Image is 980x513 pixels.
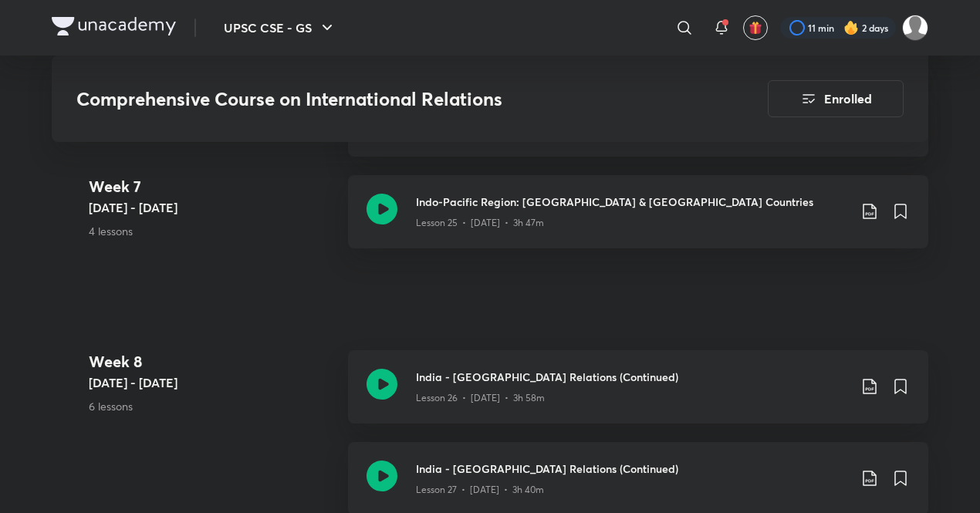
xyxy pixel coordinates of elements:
[843,20,859,35] img: streak
[89,373,336,392] h5: [DATE] - [DATE]
[215,12,346,43] button: UPSC CSE - GS
[52,17,176,39] a: Company Logo
[52,17,176,35] img: Company Logo
[76,88,681,110] h3: Comprehensive Course on International Relations
[89,175,336,198] h4: Week 7
[89,398,336,414] p: 6 lessons
[89,223,336,239] p: 4 lessons
[416,483,544,497] p: Lesson 27 • [DATE] • 3h 40m
[416,461,848,477] h3: India - [GEOGRAPHIC_DATA] Relations (Continued)
[348,350,928,442] a: India - [GEOGRAPHIC_DATA] Relations (Continued)Lesson 26 • [DATE] • 3h 58m
[348,175,928,267] a: Indo-Pacific Region: [GEOGRAPHIC_DATA] & [GEOGRAPHIC_DATA] CountriesLesson 25 • [DATE] • 3h 47m
[416,194,848,210] h3: Indo-Pacific Region: [GEOGRAPHIC_DATA] & [GEOGRAPHIC_DATA] Countries
[416,391,545,405] p: Lesson 26 • [DATE] • 3h 58m
[743,15,768,40] button: avatar
[749,21,762,35] img: avatar
[89,350,336,373] h4: Week 8
[902,15,928,41] img: Gaurav Chauhan
[768,80,904,117] button: Enrolled
[416,369,848,385] h3: India - [GEOGRAPHIC_DATA] Relations (Continued)
[89,198,336,217] h5: [DATE] - [DATE]
[416,216,544,230] p: Lesson 25 • [DATE] • 3h 47m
